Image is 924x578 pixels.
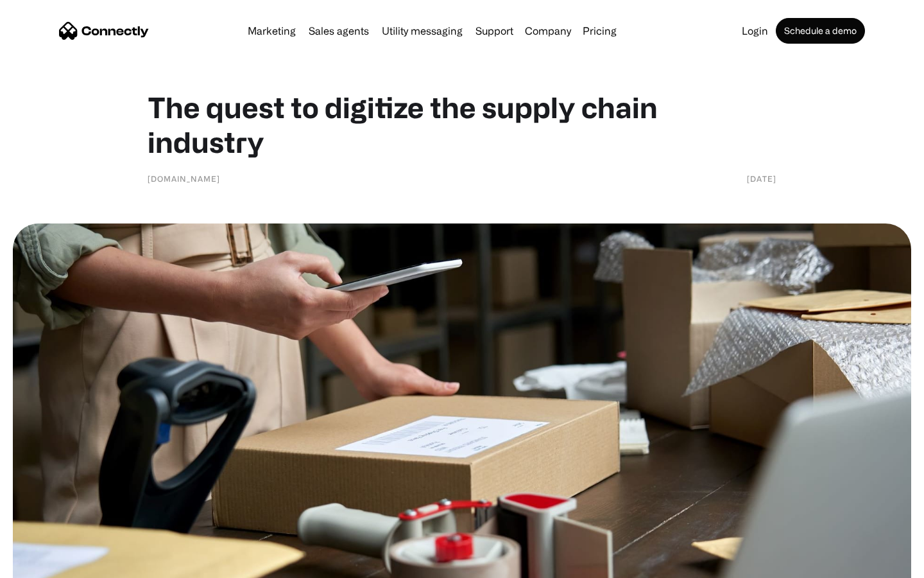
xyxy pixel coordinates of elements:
[776,18,865,44] a: Schedule a demo
[525,22,571,40] div: Company
[243,26,301,36] a: Marketing
[747,172,776,185] div: [DATE]
[304,26,374,36] a: Sales agents
[377,26,468,36] a: Utility messaging
[577,26,622,36] a: Pricing
[26,556,77,574] ul: Language list
[13,556,77,574] aside: Language selected: English
[148,90,776,159] h1: The quest to digitize the supply chain industry
[470,26,518,36] a: Support
[148,172,220,185] div: [DOMAIN_NAME]
[737,26,773,36] a: Login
